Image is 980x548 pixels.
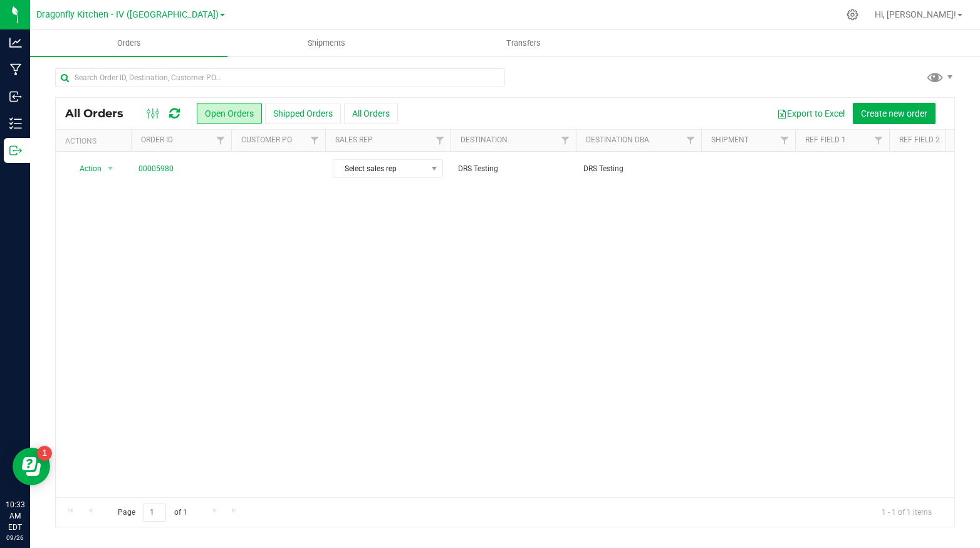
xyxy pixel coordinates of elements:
inline-svg: Inbound [9,90,22,103]
span: Create new order [861,108,927,119]
inline-svg: Analytics [9,36,22,49]
span: DRS Testing [458,163,568,175]
span: Transfers [489,38,558,49]
p: 10:33 AM EDT [6,499,24,533]
span: Dragonfly Kitchen - IV ([GEOGRAPHIC_DATA]) [36,9,219,20]
div: Manage settings [845,9,860,21]
a: Orders [30,30,227,56]
a: Shipments [227,30,425,56]
inline-svg: Manufacturing [9,63,22,76]
a: Customer PO [241,135,292,144]
a: Destination DBA [586,135,649,144]
button: Create new order [853,103,936,124]
a: Shipment [711,135,749,144]
span: Action [68,160,102,177]
span: Page of 1 [107,503,197,522]
span: DRS Testing [583,163,694,175]
button: Open Orders [197,103,262,124]
iframe: Resource center [13,448,50,485]
input: 1 [143,503,166,522]
a: Filter [211,130,231,151]
a: Filter [430,130,451,151]
a: Filter [868,130,889,151]
input: Search Order ID, Destination, Customer PO... [55,68,505,87]
a: Sales Rep [335,135,373,144]
span: Select sales rep [333,160,427,177]
span: All Orders [65,107,136,120]
iframe: Resource center unread badge [37,446,52,461]
a: Filter [774,130,795,151]
div: Actions [65,137,126,145]
span: 1 - 1 of 1 items [872,503,942,522]
span: select [103,160,118,177]
a: Order ID [141,135,173,144]
p: 09/26 [6,533,24,542]
a: Filter [680,130,701,151]
a: Filter [305,130,325,151]
span: Hi, [PERSON_NAME]! [875,9,956,19]
a: Ref Field 2 [899,135,940,144]
span: Orders [100,38,158,49]
button: All Orders [344,103,398,124]
a: 00005980 [138,163,174,175]
a: Filter [555,130,576,151]
inline-svg: Inventory [9,117,22,130]
a: Ref Field 1 [805,135,846,144]
button: Shipped Orders [265,103,341,124]
a: Transfers [425,30,622,56]
button: Export to Excel [769,103,853,124]
span: Shipments [291,38,362,49]
inline-svg: Outbound [9,144,22,157]
a: Destination [461,135,508,144]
